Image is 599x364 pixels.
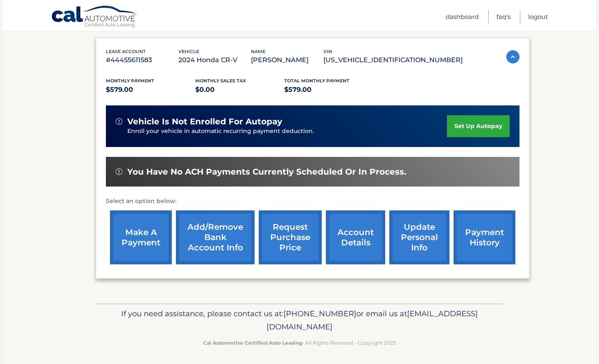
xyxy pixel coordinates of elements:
strong: Cal Automotive Certified Auto Leasing [203,340,302,346]
span: [PHONE_NUMBER] [283,309,356,318]
p: [US_VEHICLE_IDENTIFICATION_NUMBER] [323,54,463,66]
p: $0.00 [195,84,285,96]
a: Cal Automotive [51,5,138,29]
p: 2024 Honda CR-V [178,54,251,66]
a: request purchase price [259,210,322,264]
a: Add/Remove bank account info [176,210,255,264]
a: update personal info [389,210,449,264]
span: vehicle is not enrolled for autopay [127,117,282,127]
p: $579.00 [284,84,374,96]
a: FAQ's [496,10,510,23]
img: alert-white.svg [116,118,122,125]
span: Monthly sales Tax [195,78,246,84]
p: - All Rights Reserved - Copyright 2025 [101,338,498,347]
p: $579.00 [106,84,195,96]
span: Total Monthly Payment [284,78,349,84]
p: If you need assistance, please contact us at: or email us at [101,307,498,334]
a: make a payment [110,210,172,264]
p: Enroll your vehicle in automatic recurring payment deduction. [127,127,447,136]
a: Dashboard [446,10,479,23]
img: alert-white.svg [116,168,122,175]
a: account details [326,210,385,264]
p: #44455611583 [106,54,178,66]
span: You have no ACH payments currently scheduled or in process. [127,167,406,177]
a: payment history [454,210,515,264]
p: [PERSON_NAME] [251,54,323,66]
a: Logout [528,10,548,23]
img: accordion-active.svg [506,50,519,63]
span: name [251,49,265,54]
span: Monthly Payment [106,78,154,84]
p: Select an option below: [106,196,519,206]
span: vin [323,49,332,54]
span: vehicle [178,49,199,54]
a: set up autopay [447,115,510,137]
span: [EMAIL_ADDRESS][DOMAIN_NAME] [267,309,478,331]
span: lease account [106,49,146,54]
